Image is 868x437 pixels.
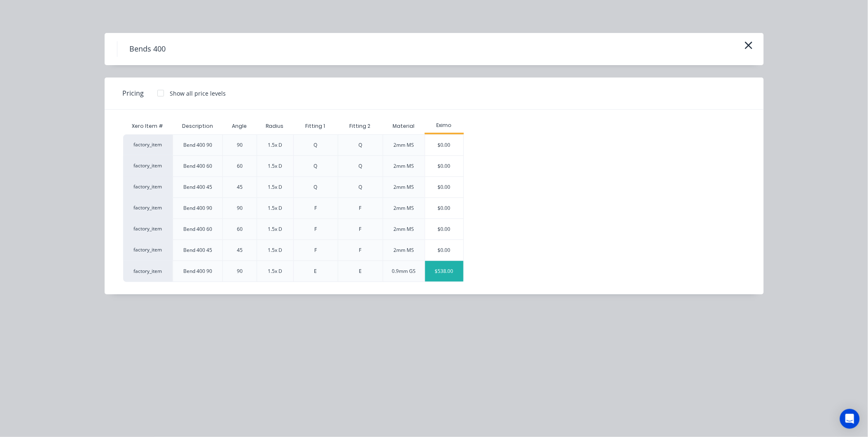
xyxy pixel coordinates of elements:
[393,204,414,212] div: 2mm MS
[123,197,173,218] div: factory_item
[386,116,421,136] div: Material
[299,116,332,136] div: Fitting 1
[393,247,414,254] div: 2mm MS
[183,162,212,170] div: Bend 400 60
[237,162,243,170] div: 60
[123,88,144,98] span: Pricing
[840,409,860,429] div: Open Intercom Messenger
[170,89,226,98] div: Show all price levels
[123,118,173,134] div: Xero Item #
[237,204,243,212] div: 90
[314,268,317,275] div: E
[268,204,282,212] div: 1.5x D
[393,183,414,191] div: 2mm MS
[268,268,282,275] div: 1.5x D
[392,268,416,275] div: 0.9mm GS
[358,183,362,191] div: Q
[123,134,173,155] div: factory_item
[425,135,464,155] div: $0.00
[237,247,243,254] div: 45
[358,162,362,170] div: Q
[314,162,318,170] div: Q
[268,162,282,170] div: 1.5x D
[117,41,178,57] h4: Bends 400
[314,141,318,149] div: Q
[123,176,173,197] div: factory_item
[260,116,290,136] div: Radius
[268,141,282,149] div: 1.5x D
[183,226,212,233] div: Bend 400 60
[237,226,243,233] div: 60
[237,141,243,149] div: 90
[425,156,464,176] div: $0.00
[425,240,464,261] div: $0.00
[425,177,464,197] div: $0.00
[268,247,282,254] div: 1.5x D
[175,116,220,136] div: Description
[393,162,414,170] div: 2mm MS
[314,204,317,212] div: F
[359,268,362,275] div: E
[183,247,212,254] div: Bend 400 45
[314,183,318,191] div: Q
[314,247,317,254] div: F
[183,204,212,212] div: Bend 400 90
[425,198,464,218] div: $0.00
[359,247,362,254] div: F
[358,141,362,149] div: Q
[359,226,362,233] div: F
[425,219,464,240] div: $0.00
[183,268,212,275] div: Bend 400 90
[237,183,243,191] div: 45
[268,226,282,233] div: 1.5x D
[393,226,414,233] div: 2mm MS
[225,116,253,136] div: Angle
[123,218,173,240] div: factory_item
[268,183,282,191] div: 1.5x D
[343,116,377,136] div: Fitting 2
[123,240,173,261] div: factory_item
[237,268,243,275] div: 90
[393,141,414,149] div: 2mm MS
[183,183,212,191] div: Bend 400 45
[123,155,173,176] div: factory_item
[123,261,173,282] div: factory_item
[314,226,317,233] div: F
[183,141,212,149] div: Bend 400 90
[425,122,464,129] div: Eximo
[425,261,464,282] div: $538.00
[359,204,362,212] div: F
